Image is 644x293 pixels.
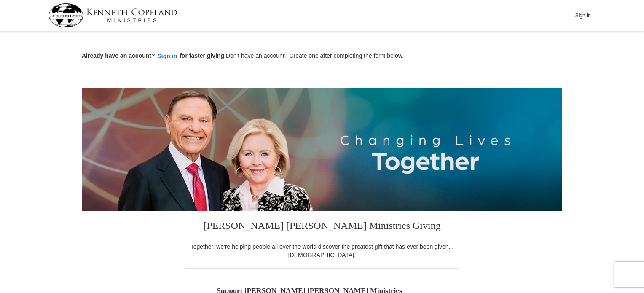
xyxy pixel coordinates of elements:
[82,52,226,59] strong: Already have an account? for faster giving.
[48,3,177,27] img: kcm-header-logo.svg
[155,51,180,61] button: Sign in
[570,9,596,22] button: Sign In
[185,242,459,259] div: Together, we're helping people all over the world discover the greatest gift that has ever been g...
[82,51,562,61] p: Don't have an account? Create one after completing the form below.
[185,211,459,242] h3: [PERSON_NAME] [PERSON_NAME] Ministries Giving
